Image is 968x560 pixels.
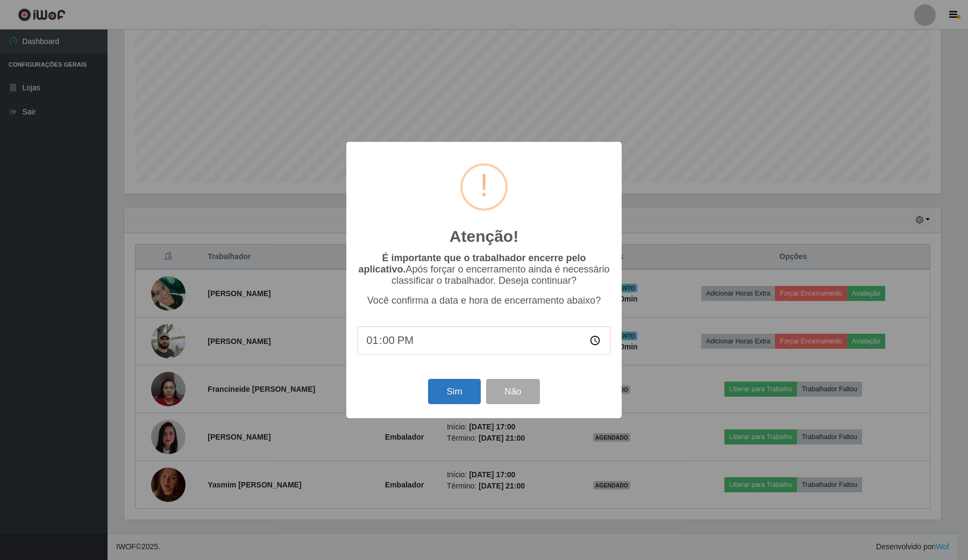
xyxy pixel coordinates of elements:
[357,295,611,306] p: Você confirma a data e hora de encerramento abaixo?
[357,253,611,286] p: Após forçar o encerramento ainda é necessário classificar o trabalhador. Deseja continuar?
[486,379,539,404] button: Não
[450,227,518,246] h2: Atenção!
[358,253,586,275] b: É importante que o trabalhador encerre pelo aplicativo.
[428,379,480,404] button: Sim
